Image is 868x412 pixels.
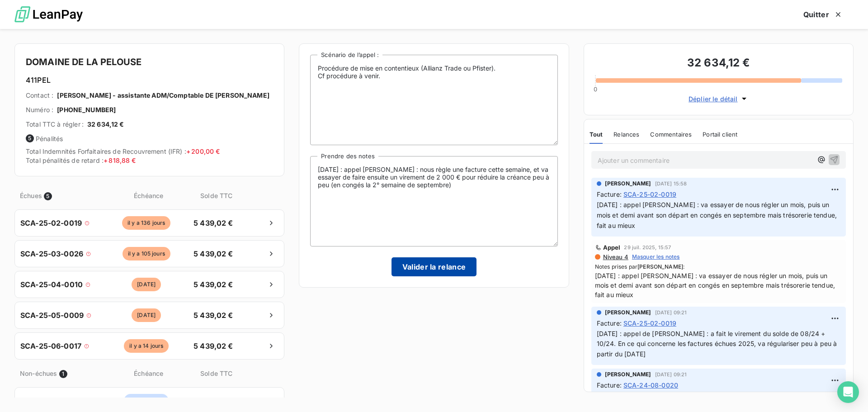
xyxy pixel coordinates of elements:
span: [PERSON_NAME] [605,308,651,317]
span: Pénalités [26,134,273,143]
span: [DATE] : appel de [PERSON_NAME] : a fait le virement du solde de 08/24 + 10/24. En ce qui concern... [597,330,839,358]
span: SCA-25-05-0009 [20,310,84,321]
span: 5 439,02 € [189,395,237,406]
span: SCA-25-07-0019 [20,395,81,406]
span: [DATE] 15:58 [655,181,687,186]
span: Échéance [106,191,191,200]
span: Facture : [597,318,622,328]
span: Portail client [703,131,737,138]
span: il y a 14 jours [124,339,169,353]
span: [DATE] [132,278,161,291]
h4: DOMAINE DE LA PELOUSE [26,55,273,69]
span: SCA-25-02-0019 [623,189,676,199]
span: 32 634,12 € [87,120,124,129]
span: Non-échues [20,369,57,378]
textarea: Procédure de mise en contentieux (Allianz Trade ou Pfister). Cf procédure à venir. [310,55,557,145]
span: 5 439,02 € [189,248,237,259]
span: 5 [44,192,52,200]
span: Déplier le détail [689,94,738,104]
span: SCA-25-06-0017 [20,341,81,351]
span: [PERSON_NAME] [637,263,683,270]
span: [PHONE_NUMBER] [57,105,116,114]
span: 5 [26,134,34,142]
span: [PERSON_NAME] - assistante ADM/Comptable DE [PERSON_NAME] [57,91,269,100]
span: Appel [603,244,621,251]
span: Numéro : [26,105,53,114]
img: logo LeanPay [14,2,83,27]
span: il y a 105 jours [123,247,170,260]
span: dans 17 jours [124,394,169,407]
span: SCA-25-04-0010 [20,279,83,290]
span: Échéance [106,369,191,378]
span: [DATE] 09:21 [655,310,687,315]
span: [DATE] : appel [PERSON_NAME] : va essayer de nous régler un mois, puis un mois et demi avant son ... [595,271,842,299]
span: [PERSON_NAME] [605,370,651,379]
span: Solde TTC [193,191,240,200]
span: 0 [594,85,597,93]
span: [DATE] 09:21 [655,372,687,377]
span: 5 439,02 € [189,310,237,321]
button: Quitter [793,5,854,24]
span: Relances [613,131,639,138]
span: Solde TTC [193,369,240,378]
textarea: [DATE] : appel [PERSON_NAME] : nous règle une facture cette semaine, et va essayer de faire ensui... [310,156,557,246]
span: Total TTC à régler : [26,120,84,129]
span: [DATE] : appel [PERSON_NAME] : va essayer de nous régler un mois, puis un mois et demi avant son ... [597,201,839,229]
span: SCA-25-02-0019 [623,318,676,328]
span: 5 439,02 € [189,341,237,351]
h6: 411PEL [26,75,273,85]
span: 29 juil. 2025, 15:57 [624,245,671,250]
span: 5 439,02 € [189,218,237,228]
span: 1 [59,370,67,378]
span: Facture : [597,189,622,199]
span: + 818,88 € [104,156,136,164]
span: Contact : [26,91,53,100]
span: Masquer les notes [632,253,680,261]
span: SCA-24-08-0020 [623,380,678,390]
span: + 200,00 € [186,147,220,155]
h3: 32 634,12 € [595,55,842,73]
span: SCA-25-03-0026 [20,248,83,259]
button: Déplier le détail [686,94,751,104]
span: [DATE] [132,308,161,322]
button: Valider la relance [392,257,477,276]
span: Tout [590,131,603,138]
span: [PERSON_NAME] [605,180,651,188]
span: 5 439,02 € [189,279,237,290]
span: Total pénalités de retard : [26,156,136,164]
div: Open Intercom Messenger [837,381,859,403]
span: Niveau 4 [602,253,628,260]
span: il y a 136 jours [122,216,170,230]
span: Total Indemnités Forfaitaires de Recouvrement (IFR) : [26,147,220,155]
span: Échues [20,191,42,200]
span: Facture : [597,380,622,390]
span: SCA-25-02-0019 [20,218,82,228]
span: Commentaires [650,131,692,138]
span: Notes prises par : [595,263,842,271]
